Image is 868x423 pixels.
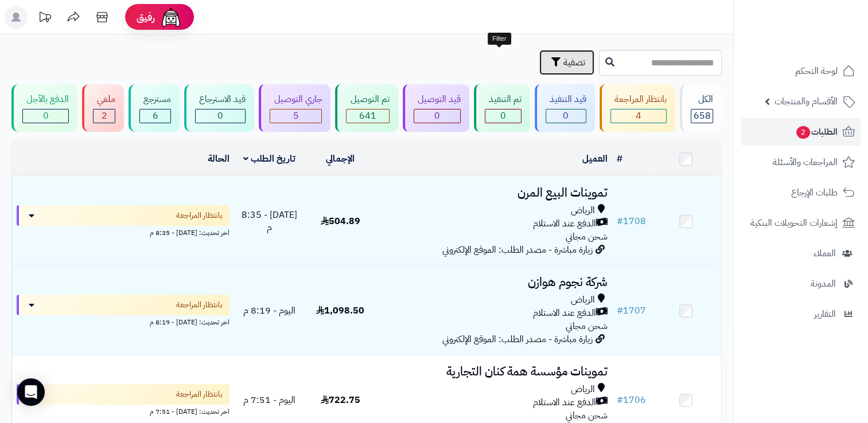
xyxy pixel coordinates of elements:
[22,93,69,106] div: الدفع بالآجل
[741,209,861,237] a: إشعارات التحويلات البنكية
[616,304,645,318] a: #1707
[610,93,667,106] div: بانتظار المراجعة
[321,214,360,228] span: 504.89
[442,332,592,346] span: زيارة مباشرة - مصدر الطلب: الموقع الإلكتروني
[790,29,857,53] img: logo-2.png
[316,304,364,318] span: 1,098.50
[217,109,223,123] span: 0
[347,109,388,123] div: 641
[796,126,810,139] span: 2
[813,245,836,261] span: العملاء
[741,240,861,267] a: العملاء
[94,109,115,123] div: 2
[570,383,594,396] span: الرياض
[616,393,645,407] a: #1706
[126,84,182,132] a: مسترجع 6
[616,214,622,228] span: #
[43,109,49,123] span: 0
[532,217,595,230] span: الدفع عند الاستلام
[691,93,713,106] div: الكل
[741,270,861,297] a: المدونة
[774,93,838,109] span: الأقسام والمنتجات
[488,33,511,45] div: Filter
[741,300,861,328] a: التقارير
[565,230,607,244] span: شحن مجاني
[773,154,838,170] span: المراجعات والأسئلة
[346,93,389,106] div: تم التوصيل
[140,109,170,123] div: 6
[293,109,299,123] span: 5
[570,204,594,217] span: الرياض
[333,84,400,132] a: تم التوصيل 641
[243,393,295,407] span: اليوم - 7:51 م
[532,396,595,409] span: الدفع عند الاستلام
[9,84,80,132] a: الدفع بالآجل 0
[741,179,861,206] a: طلبات الإرجاع
[636,109,641,123] span: 4
[400,84,472,132] a: قيد التوصيل 0
[102,109,107,123] span: 2
[442,243,592,257] span: زيارة مباشرة - مصدر الطلب: الموقع الإلكتروني
[182,84,256,132] a: قيد الاسترجاع 0
[795,124,838,140] span: الطلبات
[414,93,461,106] div: قيد التوصيل
[539,50,594,75] button: تصفية
[565,409,607,422] span: شحن مجاني
[153,109,158,123] span: 6
[570,293,594,307] span: الرياض
[139,93,171,106] div: مسترجع
[256,84,333,132] a: جاري التوصيل 5
[546,109,586,123] div: 0
[137,10,155,24] span: رفيق
[243,304,295,318] span: اليوم - 8:19 م
[485,93,521,106] div: تم التنفيذ
[472,84,532,132] a: تم التنفيذ 0
[80,84,126,132] a: ملغي 2
[563,109,569,123] span: 0
[532,84,597,132] a: قيد التنفيذ 0
[326,152,355,166] a: الإجمالي
[678,84,724,132] a: الكل658
[546,93,586,106] div: قيد التنفيذ
[532,307,595,320] span: الدفع عند الاستلام
[195,93,246,106] div: قيد الاسترجاع
[500,109,506,123] span: 0
[93,93,115,106] div: ملغي
[242,208,297,235] span: [DATE] - 8:35 م
[17,315,229,327] div: اخر تحديث: [DATE] - 8:19 م
[616,393,622,407] span: #
[616,152,622,166] a: #
[380,186,608,199] h3: تموينات البيع المرن
[196,109,245,123] div: 0
[611,109,666,123] div: 4
[17,226,229,238] div: اخر تحديث: [DATE] - 8:35 م
[565,319,607,333] span: شحن مجاني
[814,306,836,322] span: التقارير
[159,6,182,29] img: ai-face.png
[616,214,645,228] a: #1708
[563,56,585,69] span: تصفية
[359,109,376,123] span: 641
[30,6,59,32] a: تحديثات المنصة
[380,365,608,378] h3: تموينات مؤسسة همة كنان التجارية
[176,299,223,311] span: بانتظار المراجعة
[176,210,223,221] span: بانتظار المراجعة
[485,109,521,123] div: 0
[243,152,295,166] a: تاريخ الطلب
[582,152,607,166] a: العميل
[270,109,321,123] div: 5
[811,276,836,292] span: المدونة
[321,393,360,407] span: 722.75
[616,304,622,318] span: #
[380,276,608,289] h3: شركة نجوم هوازن
[795,63,838,79] span: لوحة التحكم
[176,389,223,400] span: بانتظار المراجعة
[208,152,229,166] a: الحالة
[270,93,322,106] div: جاري التوصيل
[791,185,838,201] span: طلبات الإرجاع
[17,378,45,406] div: Open Intercom Messenger
[414,109,460,123] div: 0
[741,57,861,85] a: لوحة التحكم
[434,109,440,123] span: 0
[23,109,68,123] div: 0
